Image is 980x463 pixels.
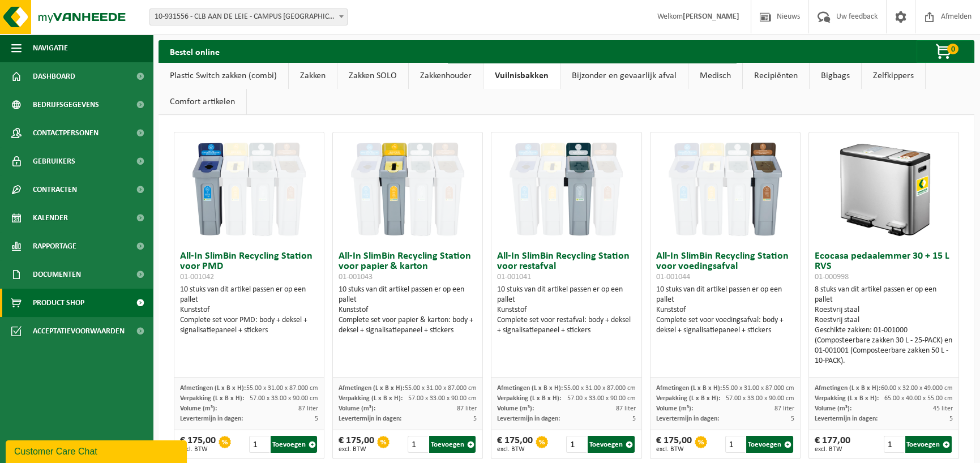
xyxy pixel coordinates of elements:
span: excl. BTW [339,446,374,453]
img: 01-001043 [351,132,464,246]
div: Kunststof [656,305,794,315]
span: 5 [315,415,318,422]
div: Roestvrij staal [815,305,953,315]
span: Volume (m³): [497,405,534,412]
input: 1 [408,436,428,453]
span: Afmetingen (L x B x H): [497,385,563,392]
div: 10 stuks van dit artikel passen er op een pallet [497,285,635,336]
span: Bedrijfsgegevens [33,91,99,119]
span: Documenten [33,260,81,289]
span: 87 liter [457,405,477,412]
div: Kunststof [339,305,477,315]
a: Bigbags [810,63,861,89]
span: Levertermijn in dagen: [180,415,243,422]
span: Levertermijn in dagen: [497,415,560,422]
span: Dashboard [33,62,75,91]
span: 57.00 x 33.00 x 90.00 cm [567,395,636,402]
span: 55.00 x 31.00 x 87.000 cm [246,385,318,392]
span: Volume (m³): [339,405,375,412]
div: € 175,00 [339,436,374,453]
span: Rapportage [33,232,76,260]
span: 57.00 x 33.00 x 90.00 cm [408,395,477,402]
span: 57.00 x 33.00 x 90.00 cm [250,395,318,402]
span: excl. BTW [656,446,692,453]
h3: All-In SlimBin Recycling Station voor papier & karton [339,251,477,282]
span: Verpakking (L x B x H): [180,395,244,402]
span: 87 liter [616,405,636,412]
h2: Bestel online [159,40,231,62]
h3: All-In SlimBin Recycling Station voor voedingsafval [656,251,794,282]
span: Volume (m³): [815,405,851,412]
a: Medisch [688,63,742,89]
input: 1 [884,436,904,453]
a: Bijzonder en gevaarlijk afval [560,63,688,89]
div: Roestvrij staal [815,315,953,325]
a: Zelfkippers [862,63,925,89]
a: Zakken SOLO [337,63,408,89]
img: 01-000998 [827,132,940,246]
h3: Ecocasa pedaalemmer 30 + 15 L RVS [815,251,953,282]
div: € 177,00 [815,436,850,453]
div: Kunststof [180,305,318,315]
a: Zakkenhouder [409,63,483,89]
input: 1 [249,436,269,453]
a: Comfort artikelen [159,89,246,115]
span: 5 [473,415,477,422]
div: Complete set voor papier & karton: body + deksel + signalisatiepaneel + stickers [339,315,477,336]
span: Product Shop [33,289,84,317]
span: 0 [947,44,958,54]
span: 01-001043 [339,273,373,281]
span: 10-931556 - CLB AAN DE LEIE - CAMPUS CLB LEILAND - MENEN [150,9,347,25]
div: Complete set voor voedingsafval: body + deksel + signalisatiepaneel + stickers [656,315,794,336]
span: Levertermijn in dagen: [656,415,719,422]
button: Toevoegen [746,436,793,453]
div: 10 stuks van dit artikel passen er op een pallet [656,285,794,336]
span: Afmetingen (L x B x H): [815,385,880,392]
div: 10 stuks van dit artikel passen er op een pallet [339,285,477,336]
button: Toevoegen [429,436,476,453]
span: Verpakking (L x B x H): [497,395,561,402]
span: excl. BTW [815,446,850,453]
span: Verpakking (L x B x H): [815,395,879,402]
span: Kalender [33,204,68,232]
span: 55.00 x 31.00 x 87.000 cm [722,385,794,392]
span: Volume (m³): [180,405,217,412]
strong: [PERSON_NAME] [683,12,739,21]
span: Afmetingen (L x B x H): [656,385,722,392]
span: 01-000998 [815,273,849,281]
span: Acceptatievoorwaarden [33,317,125,345]
span: Contracten [33,175,77,204]
span: Verpakking (L x B x H): [339,395,403,402]
span: 87 liter [298,405,318,412]
a: Zakken [289,63,337,89]
input: 1 [725,436,746,453]
span: Verpakking (L x B x H): [656,395,720,402]
span: 45 liter [933,405,953,412]
div: 8 stuks van dit artikel passen er op een pallet [815,285,953,366]
span: 5 [791,415,794,422]
span: 55.00 x 31.00 x 87.000 cm [405,385,477,392]
img: 01-001041 [510,132,623,246]
div: Kunststof [497,305,635,315]
div: € 175,00 [656,436,692,453]
span: 55.00 x 31.00 x 87.000 cm [564,385,636,392]
input: 1 [566,436,587,453]
div: Complete set voor PMD: body + deksel + signalisatiepaneel + stickers [180,315,318,336]
span: 87 liter [774,405,794,412]
h3: All-In SlimBin Recycling Station voor PMD [180,251,318,282]
span: Afmetingen (L x B x H): [339,385,404,392]
button: Toevoegen [905,436,952,453]
span: 01-001042 [180,273,214,281]
span: 60.00 x 32.00 x 49.000 cm [881,385,953,392]
span: Gebruikers [33,147,75,175]
span: 01-001041 [497,273,531,281]
a: Recipiënten [743,63,809,89]
span: Volume (m³): [656,405,693,412]
a: Plastic Switch zakken (combi) [159,63,288,89]
button: Toevoegen [588,436,634,453]
span: Contactpersonen [33,119,99,147]
a: Vuilnisbakken [483,63,560,89]
span: 01-001044 [656,273,690,281]
div: Geschikte zakken: 01-001000 (Composteerbare zakken 30 L - 25-PACK) en 01-001001 (Composteerbare z... [815,325,953,366]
